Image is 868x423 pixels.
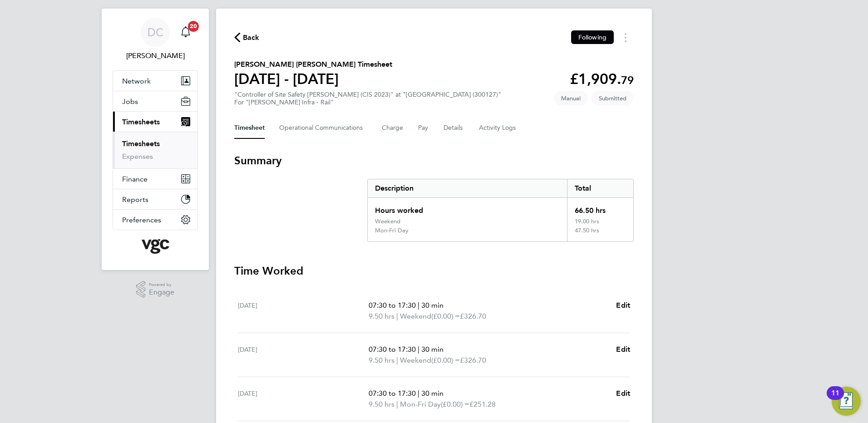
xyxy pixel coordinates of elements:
a: Timesheets [122,139,160,148]
span: 79 [621,74,634,87]
button: Operational Communications [279,117,367,139]
span: This timesheet was manually created. [554,91,588,106]
a: Edit [616,300,630,311]
span: 07:30 to 17:30 [369,345,416,354]
span: £326.70 [460,312,486,320]
h3: Time Worked [234,264,634,278]
a: DC[PERSON_NAME] [113,18,198,61]
div: 47.50 hrs [567,227,633,241]
div: Timesheets [113,132,197,168]
span: Reports [122,195,148,204]
img: vgcgroup-logo-retina.png [142,239,169,254]
h1: [DATE] - [DATE] [234,70,392,88]
span: 9.50 hrs [369,356,395,364]
button: Open Resource Center, 11 new notifications [832,387,861,416]
span: Weekend [400,311,431,322]
span: Edit [616,345,630,354]
button: Timesheets [113,112,197,132]
h3: Summary [234,153,634,168]
span: £251.28 [469,400,496,408]
button: Details [444,117,464,139]
div: [DATE] [238,344,369,366]
button: Jobs [113,91,197,111]
a: Powered byEngage [136,281,175,298]
button: Reports [113,189,197,209]
span: Timesheets [122,118,160,126]
span: (£0.00) = [431,356,460,364]
div: Mon-Fri Day [375,227,409,234]
span: 07:30 to 17:30 [369,389,416,398]
button: Pay [418,117,429,139]
span: Network [122,77,151,85]
a: Edit [616,388,630,399]
span: Danny Carr [113,50,198,61]
span: This timesheet is Submitted. [592,91,634,106]
span: | [418,345,419,354]
div: 66.50 hrs [567,198,633,218]
h2: [PERSON_NAME] [PERSON_NAME] Timesheet [234,59,392,70]
a: 20 [177,18,195,47]
span: Finance [122,175,148,183]
a: Go to home page [113,239,198,254]
button: Charge [382,117,404,139]
span: | [418,301,419,310]
span: Mon-Fri Day [400,399,441,410]
div: 19.00 hrs [567,218,633,227]
span: 30 min [421,345,444,354]
span: Powered by [149,281,174,289]
div: Description [368,179,567,197]
div: 11 [831,393,839,405]
span: 20 [188,21,199,32]
a: Expenses [122,152,153,161]
button: Timesheets Menu [617,30,634,44]
span: Jobs [122,97,138,106]
span: Back [243,32,260,43]
button: Back [234,32,260,43]
span: Following [578,33,607,41]
span: Engage [149,289,174,296]
span: | [418,389,419,398]
span: (£0.00) = [431,312,460,320]
button: Network [113,71,197,91]
div: "Controller of Site Safety [PERSON_NAME] (CIS 2023)" at "[GEOGRAPHIC_DATA] (300127)" [234,91,501,106]
span: Weekend [400,355,431,366]
div: Summary [367,179,634,242]
span: 07:30 to 17:30 [369,301,416,310]
button: Preferences [113,210,197,230]
span: Preferences [122,216,161,224]
span: 9.50 hrs [369,400,395,408]
span: | [396,312,398,320]
span: Edit [616,389,630,398]
app-decimal: £1,909. [570,70,634,88]
div: [DATE] [238,300,369,322]
span: £326.70 [460,356,486,364]
span: 30 min [421,389,444,398]
button: Activity Logs [479,117,517,139]
span: | [396,356,398,364]
button: Finance [113,169,197,189]
div: Weekend [375,218,400,225]
div: [DATE] [238,388,369,410]
a: Edit [616,344,630,355]
span: 30 min [421,301,444,310]
div: Hours worked [368,198,567,218]
button: Timesheet [234,117,265,139]
span: | [396,400,398,408]
button: Following [571,30,614,44]
span: (£0.00) = [441,400,469,408]
span: Edit [616,301,630,310]
span: 9.50 hrs [369,312,395,320]
div: For "[PERSON_NAME] Infra - Rail" [234,98,501,106]
span: DC [148,26,163,38]
div: Total [567,179,633,197]
nav: Main navigation [102,9,209,270]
